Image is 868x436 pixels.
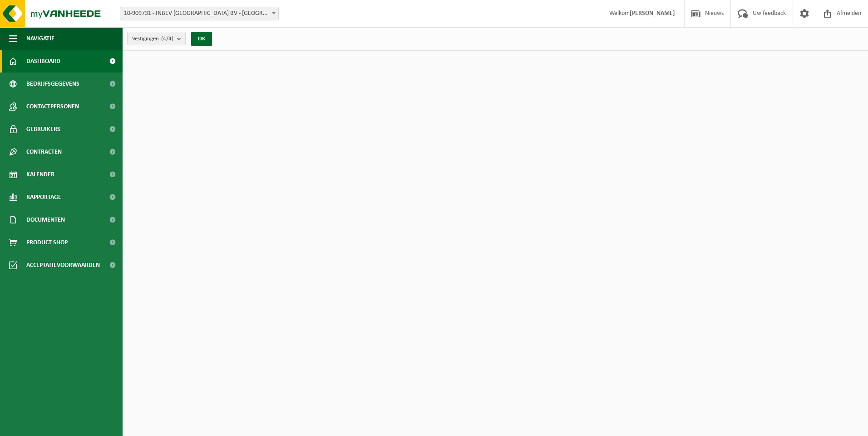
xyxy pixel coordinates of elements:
[26,231,68,254] span: Product Shop
[26,186,61,208] span: Rapportage
[630,10,675,17] strong: [PERSON_NAME]
[191,32,212,46] button: OK
[127,32,186,45] button: Vestigingen(4/4)
[26,27,54,50] span: Navigatie
[26,208,65,231] span: Documenten
[26,254,100,276] span: Acceptatievoorwaarden
[120,7,279,20] span: 10-909731 - INBEV BELGIUM BV - ANDERLECHT
[161,36,173,42] count: (4/4)
[120,7,278,20] span: 10-909731 - INBEV BELGIUM BV - ANDERLECHT
[26,118,60,140] span: Gebruikers
[132,32,173,46] span: Vestigingen
[26,50,60,73] span: Dashboard
[26,95,79,118] span: Contactpersonen
[26,140,62,163] span: Contracten
[26,73,79,95] span: Bedrijfsgegevens
[26,163,54,186] span: Kalender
